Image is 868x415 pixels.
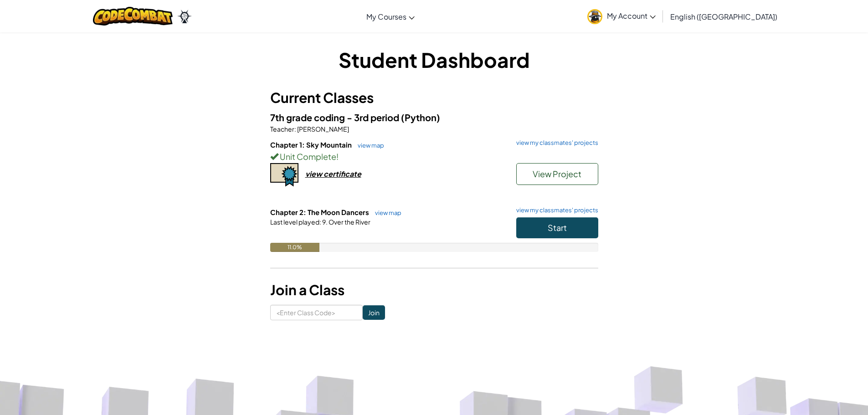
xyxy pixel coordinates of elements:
[305,169,361,179] div: view certificate
[370,209,401,216] a: view map
[270,280,598,300] h3: Join a Class
[512,140,598,146] a: view my classmates' projects
[516,163,598,185] button: View Project
[296,125,349,133] span: [PERSON_NAME]
[666,4,782,29] a: English ([GEOGRAPHIC_DATA])
[512,207,598,213] a: view my classmates' projects
[516,217,598,238] button: Start
[533,169,581,179] span: View Project
[270,305,363,320] input: <Enter Class Code>
[294,125,296,133] span: :
[670,12,777,21] span: English ([GEOGRAPHIC_DATA])
[270,208,370,216] span: Chapter 2: The Moon Dancers
[328,218,370,226] span: Over the River
[548,222,567,233] span: Start
[177,10,192,23] img: Ozaria
[321,218,328,226] span: 9.
[270,87,598,108] h3: Current Classes
[336,151,339,162] span: !
[363,305,385,320] input: Join
[607,11,656,20] span: My Account
[270,169,361,179] a: view certificate
[270,243,319,252] div: 11.0%
[270,46,598,74] h1: Student Dashboard
[583,2,660,31] a: My Account
[270,125,294,133] span: Teacher
[362,4,419,29] a: My Courses
[270,163,298,187] img: certificate-icon.png
[270,112,401,123] span: 7th grade coding - 3rd period
[278,151,336,162] span: Unit Complete
[401,112,440,123] span: (Python)
[353,142,384,149] a: view map
[270,218,319,226] span: Last level played
[270,140,353,149] span: Chapter 1: Sky Mountain
[587,9,602,24] img: avatar
[93,7,173,26] img: CodeCombat logo
[319,218,321,226] span: :
[366,12,406,21] span: My Courses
